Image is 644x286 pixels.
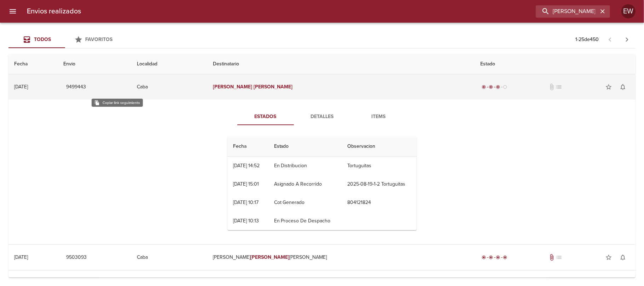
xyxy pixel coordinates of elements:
[536,5,598,18] input: buscar
[207,245,475,270] td: [PERSON_NAME] [PERSON_NAME]
[619,254,626,261] span: notifications_none
[503,85,507,89] span: radio_button_unchecked
[34,36,51,42] span: Todos
[233,163,260,169] div: [DATE] 14:52
[268,136,342,157] th: Estado
[555,254,562,261] span: No tiene pedido asociado
[496,85,500,89] span: radio_button_checked
[207,54,475,74] th: Destinatario
[481,254,509,261] div: Entregado
[555,83,562,91] span: No tiene pedido asociado
[342,157,417,175] td: Tortuguitas
[227,136,417,230] table: Tabla de seguimiento
[489,85,493,89] span: radio_button_checked
[342,136,417,157] th: Observacion
[233,181,259,187] div: [DATE] 15:01
[58,54,131,74] th: Envio
[66,253,87,262] span: 9503093
[482,85,486,89] span: radio_button_checked
[496,255,500,259] span: radio_button_checked
[63,251,89,264] button: 9503093
[14,254,28,260] div: [DATE]
[233,218,259,224] div: [DATE] 10:13
[131,245,207,270] td: Caba
[621,4,636,18] div: EW
[475,54,636,74] th: Estado
[619,83,626,91] span: notifications_none
[27,6,81,17] h6: Envios realizados
[14,84,28,90] div: [DATE]
[233,199,259,205] div: [DATE] 10:17
[63,81,89,94] button: 9499443
[131,54,207,74] th: Localidad
[355,112,403,121] span: Items
[268,212,342,230] td: En Proceso De Despacho
[250,254,290,260] em: [PERSON_NAME]
[548,254,555,261] span: Tiene documentos adjuntos
[602,36,619,43] span: Pagina anterior
[4,3,21,20] button: menu
[298,112,346,121] span: Detalles
[605,83,612,91] span: star_border
[342,193,417,212] td: 804121824
[548,83,555,91] span: No tiene documentos adjuntos
[242,112,290,121] span: Estados
[489,255,493,259] span: radio_button_checked
[254,84,293,90] em: [PERSON_NAME]
[616,250,630,264] button: Activar notificaciones
[619,31,636,48] span: Pagina siguiente
[268,157,342,175] td: En Distribucion
[227,136,268,157] th: Fecha
[605,254,612,261] span: star_border
[602,250,616,264] button: Agregar a favoritos
[575,36,599,43] p: 1 - 25 de 450
[8,31,122,48] div: Tabs Envios
[503,255,507,259] span: radio_button_checked
[86,36,113,42] span: Favoritos
[602,80,616,94] button: Agregar a favoritos
[342,175,417,193] td: 2025-08-19-1-2 Tortuguitas
[481,83,509,91] div: En viaje
[268,193,342,212] td: Cot Generado
[268,175,342,193] td: Asignado A Recorrido
[616,80,630,94] button: Activar notificaciones
[131,74,207,100] td: Caba
[213,84,252,90] em: [PERSON_NAME]
[8,54,58,74] th: Fecha
[66,83,86,92] span: 9499443
[482,255,486,259] span: radio_button_checked
[237,108,407,125] div: Tabs detalle de guia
